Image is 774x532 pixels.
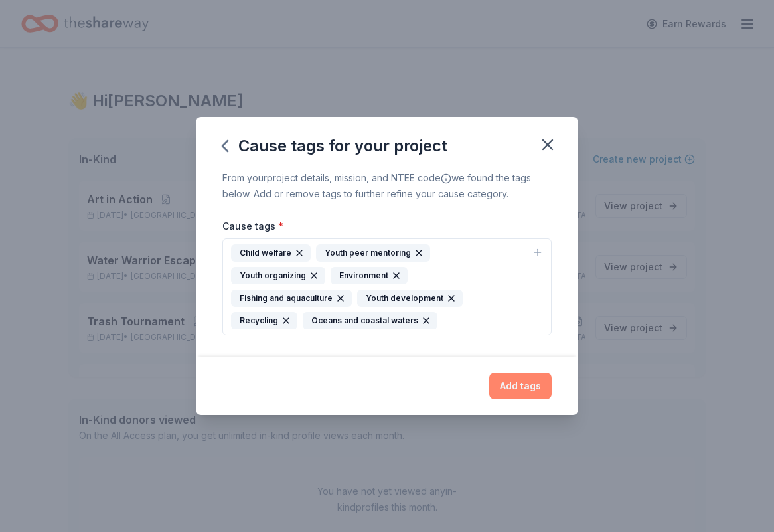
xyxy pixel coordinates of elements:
div: Youth organizing [231,267,325,284]
div: Cause tags for your project [222,135,447,157]
button: Add tags [489,373,552,399]
div: Recycling [231,312,297,329]
label: Cause tags [222,220,283,233]
div: Oceans and coastal waters [303,312,437,329]
div: Youth development [357,290,463,307]
div: Child welfare [231,244,311,262]
div: Youth peer mentoring [316,244,430,262]
div: From your project details, mission, and NTEE code we found the tags below. Add or remove tags to ... [222,170,552,202]
div: Environment [331,267,408,284]
button: Child welfareYouth peer mentoringYouth organizingEnvironmentFishing and aquacultureYouth developm... [222,238,552,335]
div: Fishing and aquaculture [231,290,352,307]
